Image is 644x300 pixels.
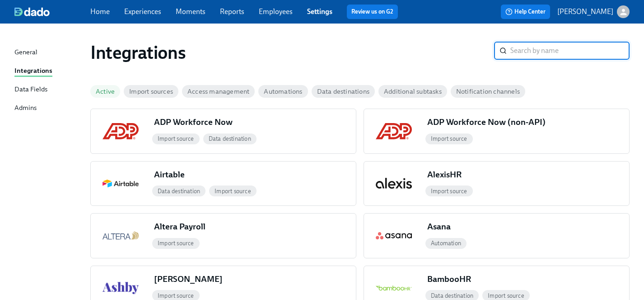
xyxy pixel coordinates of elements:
div: Altera Payroll [154,221,213,233]
div: Airtable [154,169,192,181]
span: Access management [182,88,255,95]
img: Altera Payroll [103,231,139,240]
img: AlexisHR [376,178,412,189]
a: Data Fields [14,84,83,95]
span: Import source [425,135,473,142]
span: Import source [425,188,473,195]
p: [PERSON_NAME] [557,7,613,17]
h1: Integrations [90,42,494,63]
a: Integrations [14,66,83,77]
button: AirtableAirtableData destinationImport source [90,161,356,206]
button: AsanaAsanaAutomation [364,213,630,258]
img: Airtable [103,180,139,187]
div: BambooHR [427,273,478,285]
img: Asana [376,232,412,239]
span: Import source [152,240,200,247]
a: Home [90,7,110,16]
span: Import source [152,135,200,142]
button: Review us on G2 [347,5,398,19]
span: Data destination [203,135,257,142]
span: Import source [482,292,530,299]
a: dado [14,7,90,16]
input: Search by name [510,42,630,60]
img: ADP Workforce Now (non-API) [376,123,412,140]
div: Integrations [14,66,52,77]
button: Help Center [501,5,550,19]
span: Automations [258,88,308,95]
span: Help Center [505,7,546,16]
a: Review us on G2 [351,7,393,16]
div: General [14,47,37,58]
div: ADP Workforce Now [154,116,240,128]
div: Asana [427,221,458,233]
img: ADP Workforce Now [103,123,139,140]
span: Data destinations [312,88,375,95]
a: Reports [220,7,244,16]
span: Additional subtasks [378,88,447,95]
img: BambooHR [376,286,412,290]
div: AlexisHR [427,169,469,181]
img: dado [14,7,50,16]
span: Active [90,88,120,95]
div: Admins [14,103,37,114]
a: Experiences [124,7,161,16]
a: Settings [307,7,332,16]
button: ADP Workforce Now (non-API)ADP Workforce Now (non-API)Import source [364,109,630,154]
div: Data Fields [14,84,47,95]
img: Ashby [103,282,139,294]
a: Admins [14,103,83,114]
button: ADP Workforce NowADP Workforce NowImport sourceData destination [90,109,356,154]
a: General [14,47,83,58]
div: [PERSON_NAME] [154,273,230,285]
a: Moments [176,7,205,16]
span: Data destination [152,188,205,195]
button: AlexisHRAlexisHRImport source [364,161,630,206]
span: Import sources [124,88,178,95]
div: ADP Workforce Now (non-API) [427,116,553,128]
span: Automation [425,240,467,247]
span: Data destination [425,292,479,299]
span: Notification channels [451,88,525,95]
span: Import source [209,188,257,195]
span: Import source [152,292,200,299]
a: Employees [259,7,293,16]
button: Altera PayrollAltera PayrollImport source [90,213,356,258]
button: [PERSON_NAME] [557,5,630,18]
